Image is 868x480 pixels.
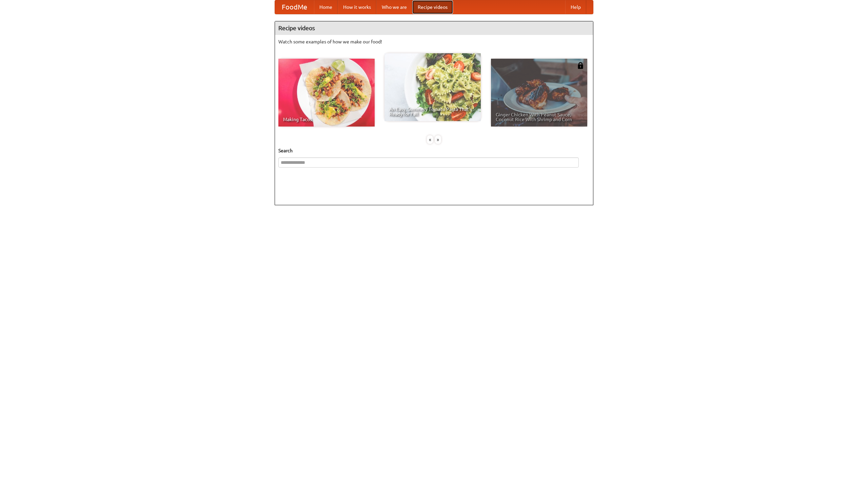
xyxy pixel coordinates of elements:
a: Home [314,0,338,14]
h5: Search [278,147,590,154]
a: Making Tacos [278,59,375,127]
a: An Easy, Summery Tomato Pasta That's Ready for Fall [384,53,481,121]
div: » [435,135,441,144]
a: FoodMe [275,0,314,14]
span: An Easy, Summery Tomato Pasta That's Ready for Fall [389,107,476,116]
a: Who we are [376,0,412,14]
a: Help [565,0,586,14]
div: « [427,135,433,144]
img: 483408.png [577,62,584,69]
p: Watch some examples of how we make our food! [278,38,590,45]
h4: Recipe videos [275,21,593,35]
a: How it works [338,0,376,14]
a: Recipe videos [412,0,453,14]
span: Making Tacos [283,117,370,122]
